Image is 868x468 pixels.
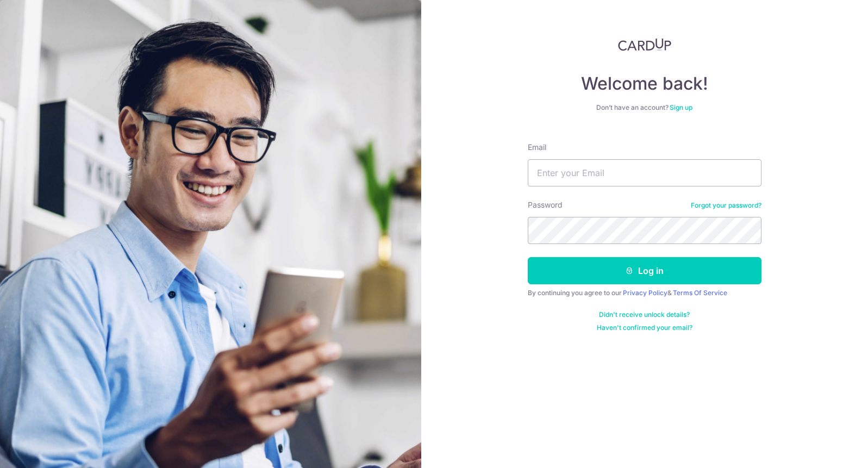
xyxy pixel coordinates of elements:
[599,310,690,319] a: Didn't receive unlock details?
[623,289,667,297] a: Privacy Policy
[670,103,692,111] a: Sign up
[528,73,761,95] h4: Welcome back!
[673,289,727,297] a: Terms Of Service
[528,257,761,284] button: Log in
[528,142,546,153] label: Email
[528,289,761,297] div: By continuing you agree to our &
[528,199,563,210] label: Password
[528,103,761,112] div: Don’t have an account?
[597,323,692,332] a: Haven't confirmed your email?
[528,159,761,186] input: Enter your Email
[691,201,761,210] a: Forgot your password?
[618,38,671,51] img: CardUp Logo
